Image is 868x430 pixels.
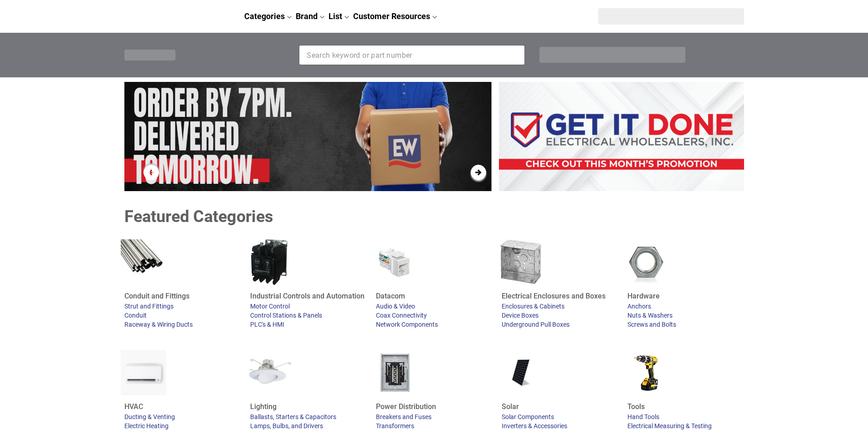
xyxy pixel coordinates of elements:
img: conduit [121,239,166,285]
a: Logo [124,9,217,24]
a: Customer Resources [353,11,437,21]
a: Breakers and Fuses [376,413,493,420]
a: List [329,11,349,21]
div: Featured Categories [124,207,744,226]
div: Current slide is 1 of 4 [124,82,492,191]
a: PLC's & HMI [250,321,367,328]
a: Ballasts, Starters & Capacitors [250,413,367,420]
a: Datacom [376,292,478,300]
img: ethernet connectors [372,239,418,285]
img: recessed lighting [247,350,292,395]
a: Categories [234,11,292,21]
img: load center [372,350,418,395]
a: Solar [502,403,618,411]
a: Power Distribution [376,403,493,411]
img: solar panels [498,350,544,395]
section: slider [124,82,492,191]
a: Electrical Measuring & Testing [627,422,744,430]
a: Tools [627,403,744,411]
button: Next Slide [471,165,486,180]
a: Hand Tools [627,413,744,420]
a: Motor Control [250,303,367,310]
a: Hardware [627,292,744,300]
a: Solar Components [502,413,618,420]
a: Anchors [627,303,744,310]
a: HVAC [124,403,241,411]
a: Transformers [376,422,493,430]
a: Coax Connectivity [376,312,478,319]
div: Section row [124,40,539,71]
a: Strut and Fittings [124,303,241,310]
a: Inverters & Accessories [502,422,618,430]
img: power tools [624,350,669,395]
a: Conduit [124,312,241,319]
button: Previous Slide [144,165,159,180]
img: hex nuts [624,239,669,285]
a: Industrial Controls and Automation [250,292,367,300]
div: Section row [496,8,744,24]
a: Audio & Video [376,303,478,310]
a: Lamps, Bulbs, and Drivers [250,422,367,430]
input: Search Products [299,46,503,65]
a: Control Stations & Panels [250,312,367,319]
a: Electric Heating [124,422,241,430]
a: Raceway & Wiring Ducts [124,321,241,328]
img: switch boxes [498,239,544,285]
div: Section row [124,40,744,71]
a: Underground Pull Boxes [502,321,618,328]
a: Nuts & Washers [627,312,744,319]
a: Conduit and Fittings [124,292,241,300]
button: Search Products [508,46,519,65]
a: Network Components [376,321,478,328]
a: Brand [296,11,325,21]
a: Electrical Enclosures and Boxes [502,292,618,300]
a: Screws and Bolts [627,321,744,328]
a: Lighting [250,403,367,411]
img: Contactor [247,239,292,285]
a: Ducting & Venting [124,413,241,420]
a: Enclosures & Cabinets [502,303,618,310]
div: Section row [539,47,744,63]
a: Device Boxes [502,312,618,319]
img: wall heater [121,350,166,395]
